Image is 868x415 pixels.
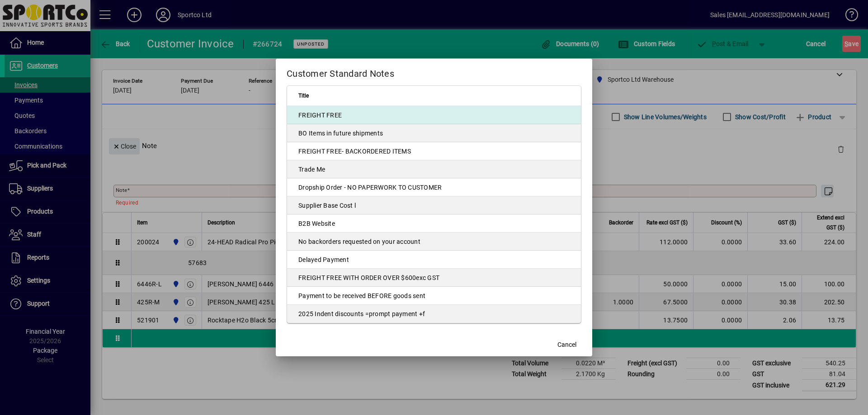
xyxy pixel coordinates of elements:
td: Dropship Order - NO PAPERWORK TO CUSTOMER [287,178,581,196]
td: FREIGHT FREE WITH ORDER OVER $600exc GST [287,269,581,287]
span: Title [298,91,309,101]
td: Delayed Payment [287,251,581,269]
td: Supplier Base Cost l [287,196,581,214]
td: B2B Website [287,214,581,233]
td: 2025 Indent discounts =prompt payment +f [287,305,581,323]
h2: Customer Standard Notes [276,59,592,85]
td: Trade Me [287,160,581,178]
td: No backorders requested on your account [287,233,581,251]
span: Cancel [557,340,576,350]
td: FREIGHT FREE [287,106,581,124]
button: Cancel [552,336,581,353]
td: Payment to be received BEFORE goods sent [287,287,581,305]
td: BO Items in future shipments [287,124,581,142]
td: FREIGHT FREE- BACKORDERED ITEMS [287,142,581,160]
